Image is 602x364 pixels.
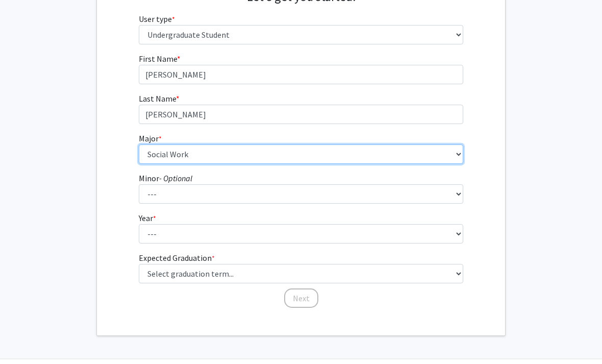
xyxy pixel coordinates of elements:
[284,288,318,308] button: Next
[139,252,215,264] label: Expected Graduation
[159,173,192,183] i: - Optional
[139,54,177,64] span: First Name
[139,172,192,184] label: Minor
[8,318,43,356] iframe: Chat
[139,93,176,104] span: Last Name
[139,212,156,224] label: Year
[139,13,175,25] label: User type
[139,132,162,144] label: Major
